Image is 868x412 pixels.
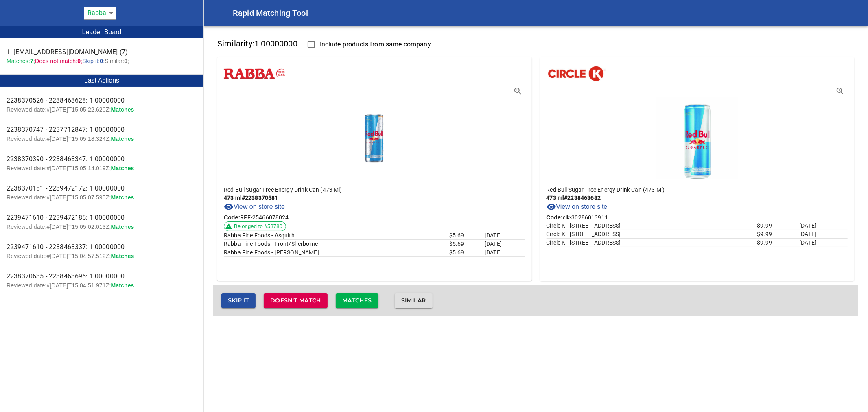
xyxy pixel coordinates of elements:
span: Matches [111,194,134,201]
img: red bull sugar free energy drink can (473 ml) [334,94,415,179]
span: 2238370390 - 2238463347: 1.00000000 [7,154,197,164]
img: circle-k.png [547,64,608,84]
span: Reviewed date:# [DATE]T15:05:07.595Z ; [7,194,111,201]
td: [DATE] [799,239,848,247]
span: Matches: ; [7,58,35,64]
span: Reviewed date:# [DATE]T15:05:18.324Z ; [7,136,111,142]
span: 2239471610 - 2238463337: 1.00000000 [7,242,197,252]
span: Matches [111,224,134,230]
button: Similar [395,293,433,308]
b: 0 [77,58,81,64]
span: Matches [111,253,134,259]
td: [DATE] [799,230,848,239]
span: Matches [111,136,134,142]
span: Reviewed date:# [DATE]T15:04:57.512Z ; [7,253,111,259]
span: Similar: ; [105,58,129,64]
span: 2239471610 - 2239472185: 1.00000000 [7,213,197,223]
label: Include Products From Same Company [303,36,431,53]
span: 2238370181 - 2239472172: 1.00000000 [7,184,197,193]
p: 473 ml # 2238370581 [224,194,525,202]
td: 40 Asquith Avenue, Toronto [224,231,449,240]
span: Matches [111,165,134,171]
p: Similarity: 1.00000000 --- [213,36,858,53]
div: Rabba [84,7,116,20]
p: Red Bull Sugar Free Energy Drink Can (473 Ml) [547,186,848,194]
button: Skip it [221,293,256,308]
span: 1. [EMAIL_ADDRESS][DOMAIN_NAME] (7) [7,47,197,57]
span: 2238370747 - 2237712847: 1.00000000 [7,125,197,135]
p: clk-30286013911 [547,213,848,221]
td: $ 9.99 [757,239,799,247]
span: Matches [111,106,134,113]
td: 121 BLOOR STREET EAST [547,239,757,247]
b: 0 [124,58,127,64]
span: Similar [401,296,426,306]
span: Reviewed date:# [DATE]T15:05:22.620Z ; [7,106,111,113]
td: $ 9.99 [757,230,799,239]
span: Reviewed date:# [DATE]T15:04:51.971Z ; [7,282,111,289]
td: [DATE] [485,240,525,248]
b: Code: [547,214,563,221]
p: RFF-25466078024 [224,213,525,221]
td: 171 Front Street East, Toronto [224,240,449,248]
img: red bull sugar free energy drink can (473 ml) [656,94,738,179]
span: Belonged to #53780 [231,223,286,230]
span: 2238370526 - 2238463628: 1.00000000 [7,96,197,105]
td: 211 YONGE ST. [547,221,757,230]
span: Skip it [228,296,249,306]
b: 0 [100,58,103,64]
td: 10 KING STREET EAST [547,230,757,239]
td: $ 5.69 [449,248,485,257]
td: [DATE] [799,221,848,230]
span: Matches [111,282,134,289]
td: $ 5.69 [449,231,485,240]
td: [DATE] [485,248,525,257]
img: rabbafinefoods.png [224,64,285,84]
td: [DATE] [485,231,525,240]
a: View on store site [547,202,608,212]
h6: Rapid Matching Tool [233,7,858,20]
span: 2238370635 - 2238463696: 1.00000000 [7,272,197,281]
td: 37 Charles Street West, Toronto [224,248,449,257]
b: 7 [30,58,33,64]
button: Doesn't match [264,293,328,308]
b: Code: [224,214,240,221]
a: View on store site [224,202,285,212]
span: Doesn't match [270,296,321,306]
span: Matches [342,296,372,306]
td: $ 5.69 [449,240,485,248]
button: Collapse [213,3,233,23]
td: $ 9.99 [757,221,799,230]
span: Does not match: ; [35,58,82,64]
span: Include products from same company [320,39,431,49]
button: Matches [336,293,378,308]
a: Belonged to #53780 [224,221,286,231]
span: Reviewed date:# [DATE]T15:05:14.019Z ; [7,165,111,171]
p: 473 ml # 2238463682 [547,194,848,202]
span: Reviewed date:# [DATE]T15:05:02.013Z ; [7,224,111,230]
span: Skip it: ; [82,58,105,64]
p: Red Bull Sugar Free Energy Drink Can (473 Ml) [224,186,525,194]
